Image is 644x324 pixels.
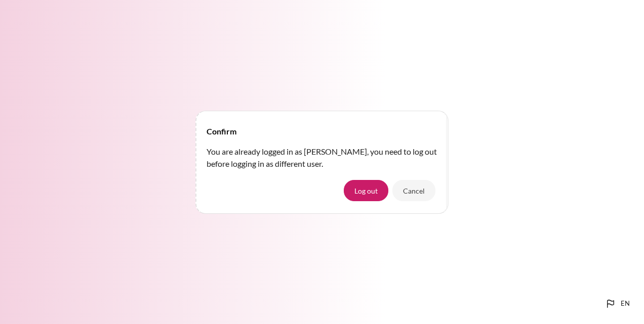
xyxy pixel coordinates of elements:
h4: Confirm [207,125,236,137]
button: Cancel [392,180,435,201]
button: Log out [344,180,388,201]
p: You are already logged in as [PERSON_NAME], you need to log out before logging in as different user. [207,146,437,170]
button: Languages [600,294,634,314]
span: en [621,299,630,309]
